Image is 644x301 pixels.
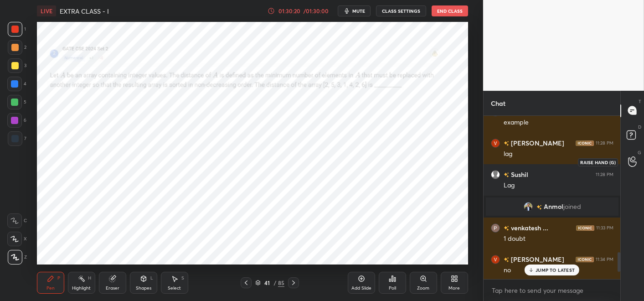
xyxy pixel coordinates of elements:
[504,118,613,127] div: example
[57,276,60,280] div: P
[576,256,594,262] img: iconic-dark.1390631f.png
[484,91,513,115] p: Chat
[543,203,563,210] span: Anmol
[136,286,151,291] div: Shapes
[7,213,27,228] div: C
[484,116,621,280] div: grid
[150,276,153,280] div: L
[504,181,613,190] div: Lag
[491,138,500,147] img: 0291924c7beb448bb0ac3878fcd6f0d3.jpg
[638,149,641,156] p: G
[509,170,528,179] h6: Sushil
[504,257,509,262] img: no-rating-badge.077c3623.svg
[491,254,500,264] img: 0291924c7beb448bb0ac3878fcd6f0d3.jpg
[639,98,641,105] p: T
[7,95,26,109] div: 5
[509,138,564,148] h6: [PERSON_NAME]
[596,171,613,177] div: 11:28 PM
[168,286,181,291] div: Select
[596,140,613,145] div: 11:28 PM
[491,223,500,232] img: a42024d8df2546d6bd9f1d68dca47cd3.72696163_3
[504,141,509,146] img: no-rating-badge.077c3623.svg
[638,124,641,130] p: D
[263,280,272,285] div: 41
[302,8,330,14] div: / 01:30:00
[8,58,26,73] div: 3
[351,286,371,291] div: Add Slide
[536,267,575,273] p: JUMP TO LATEST
[504,234,613,244] div: 1 doubt
[46,286,55,291] div: Pen
[504,172,509,177] img: no-rating-badge.077c3623.svg
[60,7,109,16] h4: EXTRA CLASS - I
[432,5,468,16] button: End Class
[278,279,284,287] div: 85
[576,140,594,145] img: iconic-dark.1390631f.png
[352,8,365,14] span: mute
[7,113,26,128] div: 6
[509,254,564,264] h6: [PERSON_NAME]
[8,22,26,36] div: 1
[523,202,532,211] img: 99fb0fd117364a679d27d474943d1adc.jpg
[491,170,500,179] img: default.png
[578,158,618,166] div: Raise Hand (G)
[389,286,396,291] div: Poll
[376,5,426,16] button: CLASS SETTINGS
[504,150,613,159] div: lag
[273,280,276,285] div: /
[563,203,581,210] span: joined
[8,40,26,55] div: 2
[596,225,613,230] div: 11:33 PM
[181,276,184,280] div: S
[596,256,613,262] div: 11:34 PM
[509,223,548,233] h6: venkatesh ...
[37,5,56,16] div: LIVE
[8,131,26,146] div: 7
[576,225,594,230] img: iconic-dark.1390631f.png
[277,8,302,14] div: 01:30:20
[8,250,27,265] div: Z
[88,276,91,280] div: H
[72,286,91,291] div: Highlight
[7,232,27,246] div: X
[536,204,541,209] img: no-rating-badge.077c3623.svg
[504,226,509,231] img: no-rating-badge.077c3623.svg
[7,77,26,91] div: 4
[106,286,119,291] div: Eraser
[338,5,371,16] button: mute
[448,286,460,291] div: More
[504,266,613,275] div: no
[417,286,429,291] div: Zoom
